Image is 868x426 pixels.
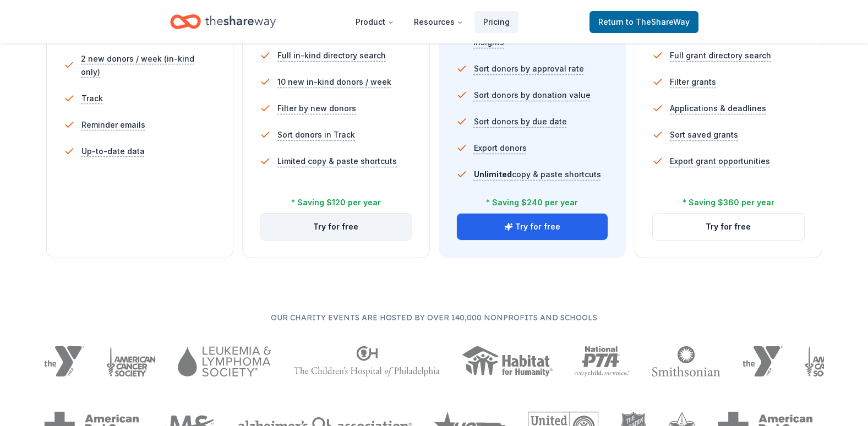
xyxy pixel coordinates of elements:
span: Filter grants [670,75,716,89]
span: Reminder emails [81,118,145,132]
button: Resources [405,11,472,33]
div: * Saving $360 per year [683,196,774,209]
a: Pricing [474,11,518,33]
nav: Main [347,9,518,35]
img: Smithsonian [652,346,720,376]
span: Return [598,15,690,29]
span: Sort donors by donation value [474,89,591,102]
span: 2 new donors / week (in-kind only) [81,52,216,79]
span: Up-to-date data [81,145,145,158]
button: Try for free [653,214,804,240]
a: Home [170,9,276,35]
span: Full in-kind directory search [277,49,386,62]
img: Habitat for Humanity [462,346,553,376]
span: Export grant opportunities [670,155,770,168]
span: Sort donors in Track [277,128,355,141]
span: Unlimited [474,170,512,179]
span: Sort saved grants [670,128,738,141]
span: to TheShareWay [626,17,690,26]
span: Filter by new donors [277,102,356,115]
div: * Saving $120 per year [291,196,381,209]
img: National PTA [575,346,630,376]
span: copy & paste shortcuts [474,170,601,179]
button: Try for free [457,214,608,240]
span: Sort donors by approval rate [474,62,584,75]
span: Sort donors by due date [474,115,567,128]
a: Returnto TheShareWay [589,11,698,33]
div: * Saving $240 per year [486,196,578,209]
img: American Cancer Society [106,346,156,376]
button: Product [347,11,403,33]
img: American Cancer Society [805,346,855,376]
img: The Children's Hospital of Philadelphia [293,346,440,376]
span: Applications & deadlines [670,102,766,115]
img: Leukemia & Lymphoma Society [178,346,271,376]
span: Full grant directory search [670,49,771,62]
span: Export donors [474,141,527,155]
button: Try for free [260,214,412,240]
span: 10 new in-kind donors / week [277,75,391,89]
span: Track [81,92,103,105]
p: Our charity events are hosted by over 140,000 nonprofits and schools [44,311,824,324]
span: Limited copy & paste shortcuts [277,155,397,168]
img: YMCA [44,346,84,376]
img: YMCA [743,346,783,376]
